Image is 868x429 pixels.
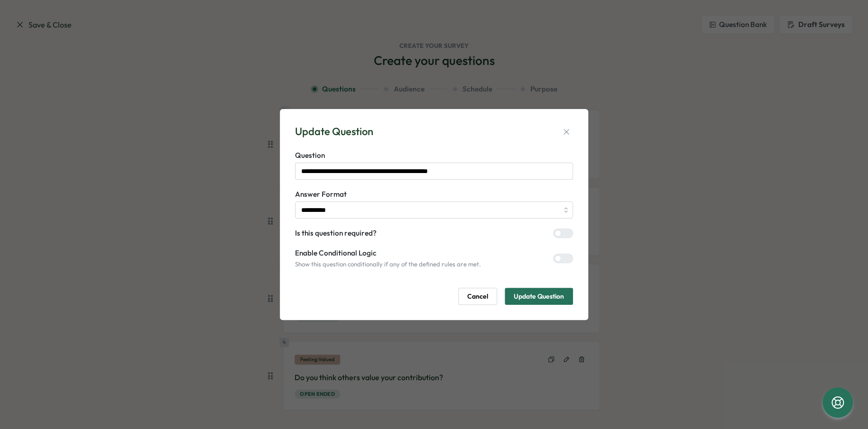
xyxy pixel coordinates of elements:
[295,228,377,238] label: Is this question required?
[467,288,488,304] span: Cancel
[505,288,573,305] button: Update Question
[295,248,481,258] label: Enable Conditional Logic
[295,150,573,161] label: Question
[514,288,564,304] span: Update Question
[295,260,481,269] p: Show this question conditionally if any of the defined rules are met.
[295,124,373,139] div: Update Question
[458,288,497,305] button: Cancel
[295,189,573,200] label: Answer Format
